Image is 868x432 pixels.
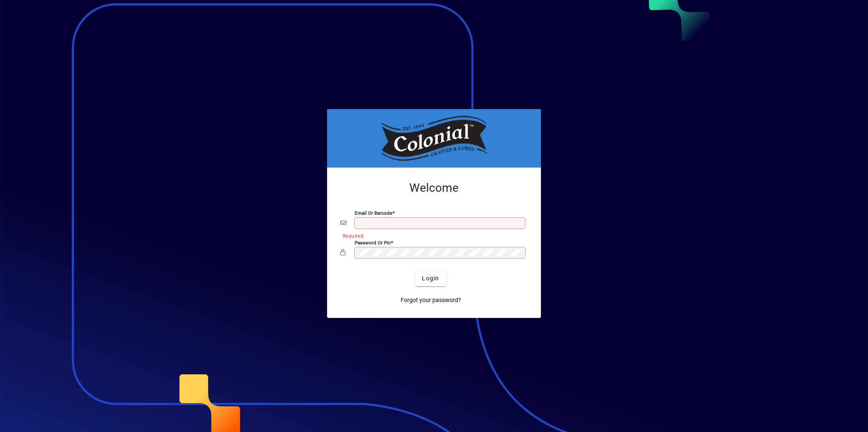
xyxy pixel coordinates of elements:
button: Login [415,271,446,286]
mat-label: Password or Pin [355,239,391,245]
a: Forgot your password? [397,293,464,308]
mat-label: Email or Barcode [355,210,392,216]
span: Forgot your password? [401,296,461,305]
h2: Welcome [340,181,528,195]
span: Login [422,274,439,283]
mat-error: Required [343,231,521,240]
